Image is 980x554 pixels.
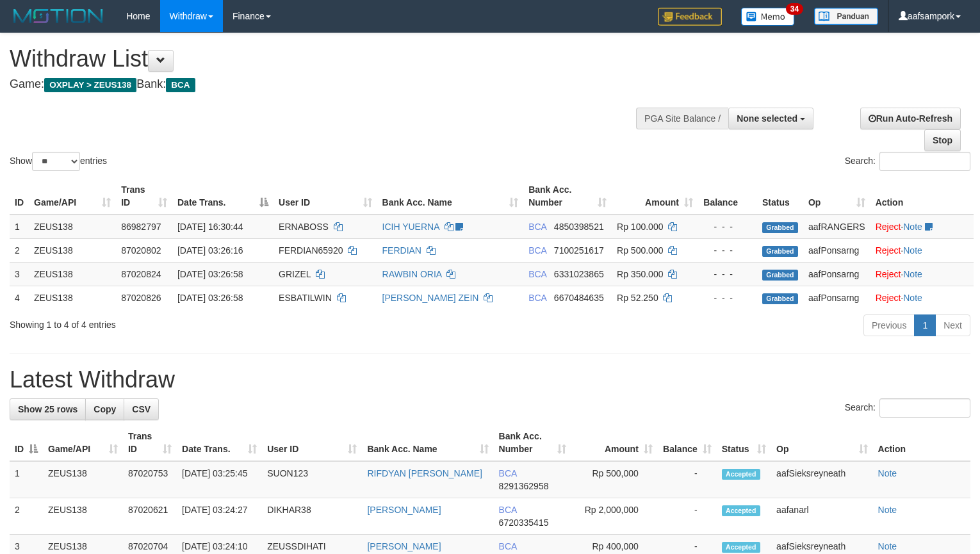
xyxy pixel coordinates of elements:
img: MOTION_logo.png [10,6,107,26]
span: Copy 6670484635 to clipboard [554,293,604,303]
span: Grabbed [762,270,798,281]
th: ID: activate to sort column descending [10,425,43,461]
span: Copy 8291362958 to clipboard [499,481,549,491]
span: Copy 6720335415 to clipboard [499,517,549,528]
td: aafPonsarng [803,238,870,262]
span: Show 25 rows [18,404,78,414]
td: DIKHAR38 [262,498,362,535]
span: [DATE] 03:26:58 [177,269,243,279]
td: ZEUS138 [43,461,123,498]
span: Accepted [722,469,760,480]
a: Reject [876,293,901,303]
td: ZEUS138 [29,238,116,262]
th: User ID: activate to sort column ascending [262,425,362,461]
span: Rp 52.250 [617,293,658,303]
a: Reject [876,222,901,232]
a: Stop [924,129,961,151]
label: Search: [845,398,970,418]
a: Reject [876,269,901,279]
th: Bank Acc. Name: activate to sort column ascending [377,178,524,215]
td: ZEUS138 [29,262,116,286]
a: Note [903,222,922,232]
span: Grabbed [762,246,798,257]
span: FERDIAN65920 [279,245,343,256]
td: - [658,461,717,498]
th: Game/API: activate to sort column ascending [43,425,123,461]
td: aafPonsarng [803,286,870,309]
a: Note [903,245,922,256]
td: aafSieksreyneath [771,461,872,498]
th: Status [757,178,803,215]
th: Amount: activate to sort column ascending [612,178,698,215]
button: None selected [728,108,813,129]
th: Op: activate to sort column ascending [771,425,872,461]
span: 86982797 [121,222,161,232]
th: Trans ID: activate to sort column ascending [123,425,177,461]
span: BCA [499,541,517,551]
td: aafPonsarng [803,262,870,286]
td: 2 [10,238,29,262]
select: Showentries [32,152,80,171]
td: 87020753 [123,461,177,498]
th: Balance: activate to sort column ascending [658,425,717,461]
span: ERNABOSS [279,222,329,232]
label: Search: [845,152,970,171]
div: - - - [703,291,752,304]
th: Date Trans.: activate to sort column ascending [177,425,262,461]
a: Reject [876,245,901,256]
td: ZEUS138 [43,498,123,535]
label: Show entries [10,152,107,171]
td: Rp 500,000 [571,461,658,498]
div: - - - [703,268,752,281]
span: BCA [528,245,546,256]
span: Copy 4850398521 to clipboard [554,222,604,232]
span: 87020826 [121,293,161,303]
a: RAWBIN ORIA [382,269,442,279]
span: Rp 350.000 [617,269,663,279]
td: aafRANGERS [803,215,870,239]
span: BCA [528,269,546,279]
td: 2 [10,498,43,535]
img: Feedback.jpg [658,8,722,26]
a: Note [878,541,897,551]
h4: Game: Bank: [10,78,641,91]
td: [DATE] 03:25:45 [177,461,262,498]
a: RIFDYAN [PERSON_NAME] [367,468,482,478]
th: Action [873,425,970,461]
span: [DATE] 16:30:44 [177,222,243,232]
span: [DATE] 03:26:16 [177,245,243,256]
span: Copy 6331023865 to clipboard [554,269,604,279]
div: Showing 1 to 4 of 4 entries [10,313,399,331]
span: [DATE] 03:26:58 [177,293,243,303]
span: 87020824 [121,269,161,279]
a: [PERSON_NAME] ZEIN [382,293,479,303]
a: [PERSON_NAME] [367,541,441,551]
td: SUON123 [262,461,362,498]
a: Run Auto-Refresh [860,108,961,129]
a: Next [935,314,970,336]
span: Grabbed [762,293,798,304]
a: Show 25 rows [10,398,86,420]
td: · [870,262,974,286]
a: ICIH YUERNA [382,222,439,232]
td: 1 [10,461,43,498]
th: Amount: activate to sort column ascending [571,425,658,461]
th: ID [10,178,29,215]
span: BCA [528,222,546,232]
td: ZEUS138 [29,215,116,239]
div: - - - [703,244,752,257]
a: [PERSON_NAME] [367,505,441,515]
span: Copy 7100251617 to clipboard [554,245,604,256]
span: Rp 100.000 [617,222,663,232]
div: PGA Site Balance / [636,108,728,129]
th: Game/API: activate to sort column ascending [29,178,116,215]
a: Note [903,269,922,279]
td: aafanarl [771,498,872,535]
input: Search: [879,398,970,418]
div: - - - [703,220,752,233]
th: Balance [698,178,757,215]
td: · [870,238,974,262]
th: Bank Acc. Name: activate to sort column ascending [362,425,493,461]
span: ESBATILWIN [279,293,332,303]
span: BCA [528,293,546,303]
